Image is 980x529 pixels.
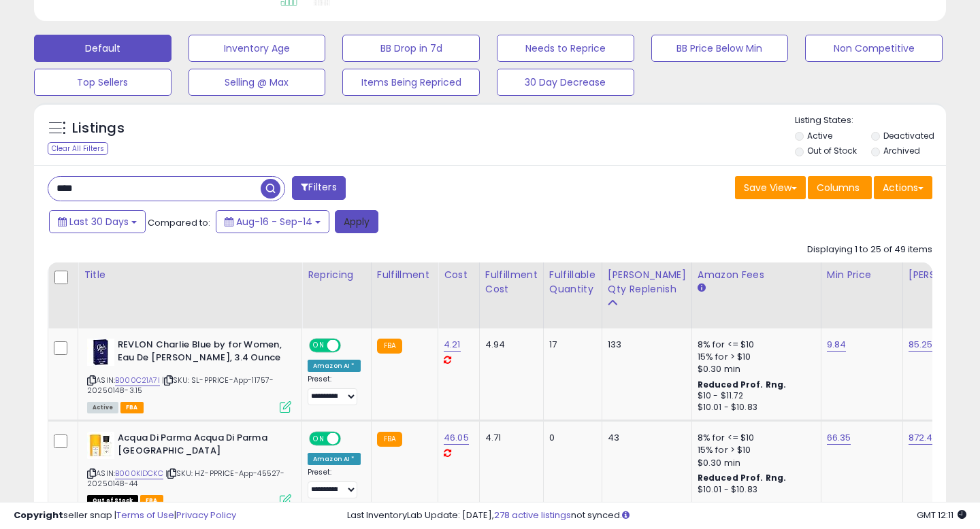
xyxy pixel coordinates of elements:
[87,468,285,488] span: | SKU: HZ-PPRICE-App-45527-20250148-44
[698,379,787,390] b: Reduced Prof. Rng.
[87,339,291,411] div: ASIN:
[335,210,378,233] button: Apply
[377,432,402,447] small: FBA
[339,340,361,352] span: OFF
[116,509,174,522] a: Terms of Use
[87,432,291,505] div: ASIN:
[347,509,966,522] div: Last InventoryLab Update: [DATE], not synced.
[807,130,832,141] label: Active
[602,262,691,328] th: Please note that this number is a calculation based on your required days of coverage and your ve...
[120,402,144,413] span: FBA
[14,509,63,522] strong: Copyright
[883,130,934,141] label: Deactivated
[14,509,236,522] div: seller snap | |
[817,181,860,194] span: Columns
[497,35,634,62] button: Needs to Reprice
[735,176,806,199] button: Save View
[308,468,361,498] div: Preset:
[189,35,326,62] button: Inventory Age
[909,338,933,352] a: 85.25
[883,145,920,156] label: Archived
[216,210,329,233] button: Aug-16 - Sep-14
[698,363,811,375] div: $0.30 min
[549,432,591,444] div: 0
[34,69,171,96] button: Top Sellers
[698,282,706,294] small: Amazon Fees.
[827,338,847,352] a: 9.84
[87,375,274,395] span: | SKU: SL-PPRICE-App-11757-20250148-3.15
[48,142,108,155] div: Clear All Filters
[49,210,146,233] button: Last 30 Days
[87,402,118,413] span: All listings currently available for purchase on Amazon
[339,433,361,445] span: OFF
[292,176,345,200] button: Filters
[308,360,361,372] div: Amazon AI *
[827,431,851,445] a: 66.35
[698,457,811,469] div: $0.30 min
[310,340,327,352] span: ON
[497,69,634,96] button: 30 Day Decrease
[795,114,947,127] p: Listing States:
[115,375,160,386] a: B000C21A7I
[444,268,474,282] div: Cost
[377,339,402,354] small: FBA
[342,69,480,96] button: Items Being Repriced
[308,375,361,405] div: Preset:
[608,268,686,296] div: [PERSON_NAME] Qty Replenish
[308,268,365,282] div: Repricing
[549,268,596,296] div: Fulfillable Quantity
[69,215,129,228] span: Last 30 Days
[236,215,312,228] span: Aug-16 - Sep-14
[698,484,811,496] div: $10.01 - $10.83
[310,433,327,445] span: ON
[874,176,932,199] button: Actions
[698,268,815,282] div: Amazon Fees
[485,268,538,296] div: Fulfillment Cost
[917,509,966,522] span: 2025-10-15 12:11 GMT
[698,432,811,444] div: 8% for <= $10
[698,339,811,351] div: 8% for <= $10
[698,472,787,483] b: Reduced Prof. Rng.
[494,509,571,522] a: 278 active listings
[118,432,283,460] b: Acqua Di Parma Acqua Di Parma [GEOGRAPHIC_DATA]
[698,402,811,413] div: $10.01 - $10.83
[549,339,591,351] div: 17
[807,243,932,256] div: Displaying 1 to 25 of 49 items
[118,339,283,367] b: REVLON Charlie Blue by for Women, Eau De [PERSON_NAME], 3.4 Ounce
[698,444,811,456] div: 15% for > $10
[189,69,326,96] button: Selling @ Max
[698,390,811,402] div: $10 - $11.72
[444,338,461,352] a: 4.21
[608,432,681,444] div: 43
[87,432,114,459] img: 41hVKliul6L._SL40_.jpg
[176,509,236,522] a: Privacy Policy
[87,339,114,366] img: 316+IJ0w+EL._SL40_.jpg
[698,351,811,363] div: 15% for > $10
[444,431,469,445] a: 46.05
[72,119,125,138] h5: Listings
[84,268,296,282] div: Title
[827,268,897,282] div: Min Price
[807,145,857,156] label: Out of Stock
[115,468,163,479] a: B000KIDCKC
[485,339,533,351] div: 4.94
[377,268,432,282] div: Fulfillment
[651,35,789,62] button: BB Price Below Min
[608,339,681,351] div: 133
[805,35,943,62] button: Non Competitive
[308,453,361,465] div: Amazon AI *
[342,35,480,62] button: BB Drop in 7d
[34,35,171,62] button: Default
[808,176,872,199] button: Columns
[909,431,938,445] a: 872.49
[485,432,533,444] div: 4.71
[148,216,210,229] span: Compared to:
